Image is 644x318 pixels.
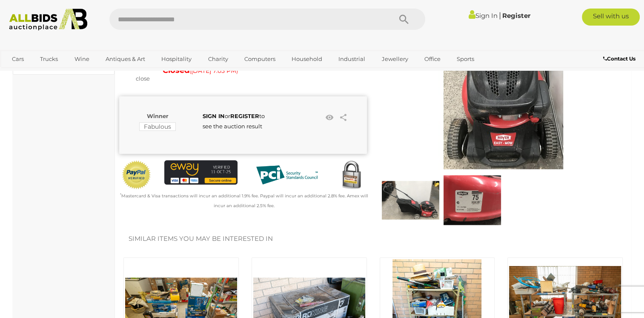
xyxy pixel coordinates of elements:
[34,52,63,66] a: Trucks
[239,52,281,66] a: Computers
[499,11,501,20] span: |
[6,52,29,66] a: Cars
[603,55,635,62] b: Contact Us
[444,171,501,229] img: Rover Easy-Mow 123cc 4 Stroke Petrol Lawnmower
[69,52,95,66] a: Wine
[164,160,238,185] img: eWAY Payment Gateway
[323,111,336,124] li: Watch this item
[286,52,328,66] a: Household
[5,9,92,31] img: Allbids.com.au
[419,52,446,66] a: Office
[469,12,498,20] a: Sign In
[336,160,366,191] img: Secured by Rapid SSL
[230,113,259,119] a: REGISTER
[113,64,156,84] div: Set to close
[189,67,238,74] span: ( )
[250,160,323,190] img: PCI DSS compliant
[202,52,233,66] a: Charity
[382,171,439,229] img: Rover Easy-Mow 123cc 4 Stroke Petrol Lawnmower
[451,52,480,66] a: Sports
[582,9,640,26] a: Sell with us
[156,52,197,66] a: Hospitality
[139,122,176,131] mark: Fabulous
[383,9,425,30] button: Search
[6,66,78,80] a: [GEOGRAPHIC_DATA]
[120,193,368,208] small: Mastercard & Visa transactions will incur an additional 1.9% fee. Paypal will incur an additional...
[121,160,152,190] img: Official PayPal Seal
[203,113,225,119] a: SIGN IN
[376,52,414,66] a: Jewellery
[603,54,638,64] a: Contact Us
[129,235,618,243] h2: Similar items you may be interested in
[333,52,371,66] a: Industrial
[100,52,151,66] a: Antiques & Art
[502,12,530,20] a: Register
[191,67,236,75] span: [DATE] 7:05 PM
[203,113,265,129] span: or to see the auction result
[147,113,169,119] b: Winner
